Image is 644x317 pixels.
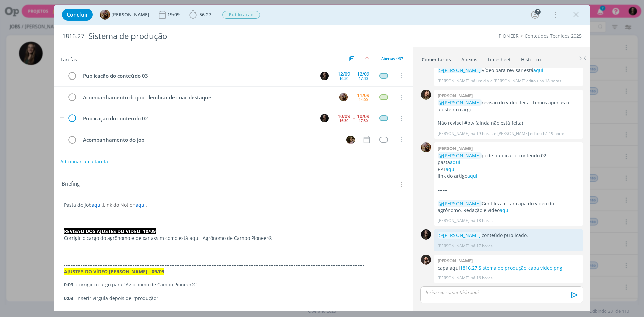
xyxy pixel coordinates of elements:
[438,120,579,126] p: Não revisei #ptv (ainda não está feita)
[67,12,88,17] span: Concluir
[439,67,481,73] span: @[PERSON_NAME]
[64,235,403,242] p: Corrigir o cargo do agrônomo e deixar assim como está aqui -
[438,243,469,249] p: [PERSON_NAME]
[60,156,108,168] button: Adicionar uma tarefa
[471,130,493,137] span: há 19 horas
[438,78,469,84] p: [PERSON_NAME]
[338,92,348,102] button: A
[438,152,579,159] p: pode publicar o conteúdo 02:
[222,11,260,19] span: Publicação
[359,76,368,80] div: 17:30
[438,265,579,271] p: capa aqui
[530,9,540,20] button: 7
[421,53,451,63] a: Comentários
[64,228,156,234] strong: REVISÃO DOS AJUSTES DO VÍDEO 10/09
[86,28,363,44] div: Sistema de produção
[438,232,579,239] p: conteúdo publicado.
[100,10,149,20] button: A[PERSON_NAME]
[100,10,110,20] img: A
[222,11,260,19] button: Publicação
[471,218,493,224] span: há 18 horas
[438,173,579,179] p: link do artigo
[62,180,80,189] span: Briefing
[467,173,477,179] a: aqui
[54,5,590,311] div: dialog
[439,200,481,207] span: @[PERSON_NAME]
[111,12,149,17] span: [PERSON_NAME]
[64,281,403,288] p: - corrigir o cargo para "Agrônomo de Campo Pioneer®"
[339,119,348,122] div: 16:30
[80,72,314,80] div: Publicação do conteúdo 03
[446,166,456,172] a: aqui
[80,136,340,144] div: Acompanhamento do job
[62,33,84,40] span: 1816.27
[500,207,510,213] a: aqui
[438,166,579,173] p: PPT
[421,142,431,152] img: A
[539,78,561,84] span: há 18 horas
[365,57,369,61] img: arrow-up.svg
[319,113,329,123] button: N
[60,117,65,119] img: drag-icon.svg
[136,202,146,208] a: aqui
[339,76,348,80] div: 16:30
[64,295,73,301] strong: 0:03
[543,130,565,137] span: há 19 horas
[146,202,147,208] span: .
[438,130,469,137] p: [PERSON_NAME]
[521,53,541,63] a: Histórico
[525,33,582,39] a: Conteúdos Técnicos 2025
[438,99,579,113] p: revisao do vídeo feita. Temos apenas o ajuste no cargo.
[535,9,541,15] div: 7
[60,55,77,63] span: Tarefas
[450,159,460,165] a: aqui
[64,268,164,275] strong: AJUSTES DO VÍDEO [PERSON_NAME] - 09/09
[357,114,369,119] div: 10/09
[471,243,493,249] span: há 17 horas
[167,12,181,17] div: 19/09
[320,114,329,122] img: N
[421,90,431,100] img: J
[439,152,481,159] span: @[PERSON_NAME]
[80,114,314,123] div: Publicação do conteúdo 02
[80,93,333,102] div: Acompanhamento do job - lembrar de criar destaque
[338,72,350,76] div: 12/09
[357,93,369,98] div: 11/09
[64,262,403,268] p: -------------------------------------------------------------------------------------------------...
[438,93,473,99] b: [PERSON_NAME]
[438,200,579,214] p: Gentileza criar capa do vídeo do agrônomo. Redação e vídeo
[421,255,431,265] img: D
[471,275,493,281] span: há 16 horas
[187,9,213,20] button: 56:27
[438,258,473,264] b: [PERSON_NAME]
[381,56,403,61] span: Abertas 4/37
[353,116,355,121] span: --
[339,93,348,101] img: A
[64,281,73,288] strong: 0:03
[438,187,579,193] p: ------
[460,265,562,271] a: 1816.27 Sistema de produção_capa vídeo.png
[439,99,481,106] span: @[PERSON_NAME]
[64,295,403,302] p: - inserir vírgula depois de "produção"
[92,202,102,208] a: aqui
[438,159,579,166] p: pasta
[438,218,469,224] p: [PERSON_NAME]
[359,119,368,122] div: 17:30
[320,72,329,80] img: N
[346,136,355,144] img: N
[359,98,368,101] div: 14:00
[533,67,543,73] a: aqui
[471,78,489,84] span: há um dia
[319,71,329,81] button: N
[487,53,511,63] a: Timesheet
[357,72,369,76] div: 12/09
[103,202,136,208] span: Link do Notion
[353,73,355,78] span: --
[438,67,579,74] p: Vídeo para revisar está
[439,232,481,239] span: @[PERSON_NAME]
[345,135,356,145] button: N
[338,114,350,119] div: 10/09
[64,202,403,208] p: Pasta do job .
[421,229,431,240] img: N
[203,235,272,241] span: Agrônomo de Campo Pioneer®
